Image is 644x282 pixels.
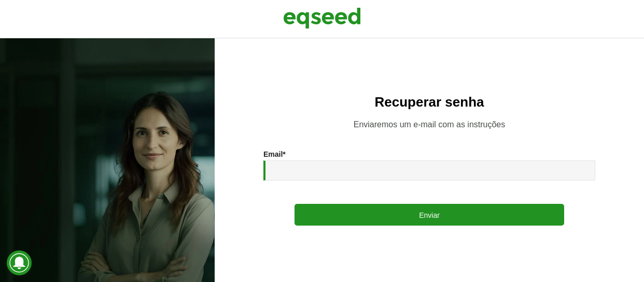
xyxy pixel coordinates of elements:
span: Este campo é obrigatório. [283,150,285,158]
button: Enviar [295,204,564,226]
p: Enviaremos um e-mail com as instruções [235,120,623,129]
h2: Recuperar senha [235,95,623,110]
label: Email [263,151,286,158]
img: EqSeed Logo [283,5,361,31]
